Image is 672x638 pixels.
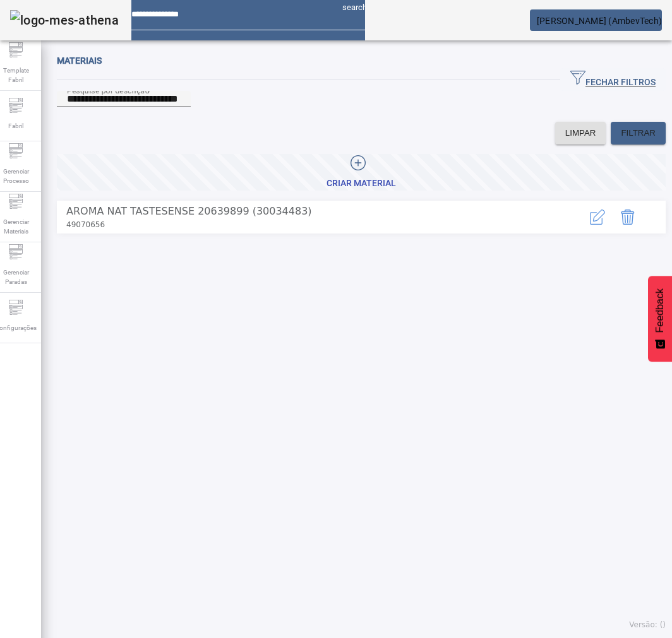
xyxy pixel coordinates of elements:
[565,127,596,139] span: LIMPAR
[57,154,666,191] button: CRIAR MATERIAL
[570,70,656,89] span: FECHAR FILTROS
[613,202,643,232] button: Delete
[4,117,27,134] span: Fabril
[629,620,666,629] span: Versão: ()
[10,10,119,30] img: logo-mes-athena
[648,276,672,362] button: Feedback - Mostrar pesquisa
[537,16,662,26] span: [PERSON_NAME] (AmbevTech)
[654,288,666,333] span: Feedback
[555,122,606,145] button: LIMPAR
[57,56,102,66] span: Materiais
[560,68,666,91] button: FECHAR FILTROS
[66,220,105,229] span: 49070656
[611,122,666,145] button: FILTRAR
[66,204,508,219] span: AROMA NAT TASTESENSE 20639899 (30034483)
[327,177,396,190] div: CRIAR MATERIAL
[621,127,656,139] span: FILTRAR
[67,86,150,95] mat-label: Pesquise por descrição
